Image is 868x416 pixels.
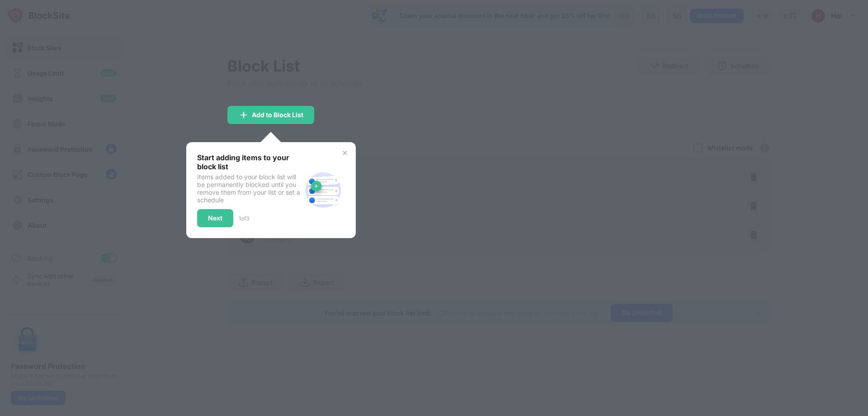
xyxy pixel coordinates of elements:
div: 1 of 3 [239,215,249,222]
img: block-site.svg [302,168,345,212]
div: Items added to your block list will be permanently blocked until you remove them from your list o... [197,173,302,204]
div: Start adding items to your block list [197,153,302,171]
img: x-button.svg [341,149,349,157]
div: Add to Block List [252,111,303,119]
div: Next [208,215,222,222]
